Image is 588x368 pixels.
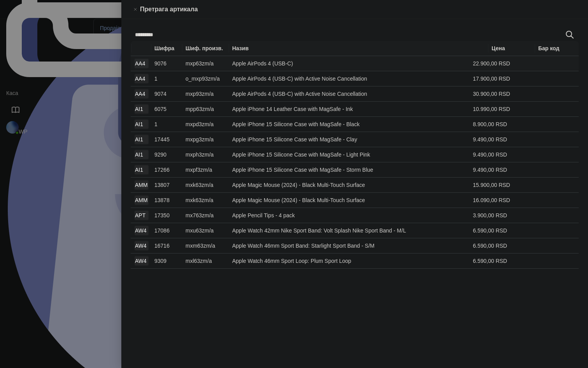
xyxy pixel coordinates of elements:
div: AI1 [135,150,148,159]
td: 6.590,00 RSD [470,238,516,254]
td: 9074 [151,86,182,102]
div: AA4 [135,74,148,83]
div: AI1 [135,135,148,144]
td: Apple iPhone 15 Silicone Case with MagSafe - Storm Blue [229,162,470,178]
td: mxp63zm/a [182,56,229,71]
td: 6.590,00 RSD [470,254,516,269]
div: AA4 [135,59,148,68]
td: mxp93zm/a [182,86,229,102]
td: Apple Pencil Tips - 4 pack [229,208,470,223]
td: Apple AirPods 4 (USB-C) with Active Noise Cancellation [229,86,470,102]
td: Apple iPhone 15 Silicone Case with MagSafe - Black [229,117,470,132]
td: 13807 [151,178,182,193]
td: 1 [151,71,182,86]
div: AW4 [135,257,148,265]
td: Apple Watch 46mm Sport Band: Starlight Sport Band - S/M [229,238,470,254]
th: Назив [229,41,488,56]
div: AW4 [135,241,148,250]
td: 17.900,00 RSD [470,71,516,86]
button: Close [131,5,140,14]
th: Шиф. произв. [182,41,229,56]
td: 17086 [151,223,182,238]
td: 17266 [151,162,182,178]
td: 13878 [151,193,182,208]
td: Apple iPhone 14 Leather Case with MagSafe - Ink [229,102,470,117]
td: 17445 [151,132,182,147]
td: 6075 [151,102,182,117]
td: 22.900,00 RSD [470,56,516,71]
td: Apple AirPods 4 (USB-C) with Active Noise Cancellation [229,71,470,86]
div: AA4 [135,90,148,98]
td: 17350 [151,208,182,223]
div: AW4 [135,226,148,235]
td: 9.490,00 RSD [470,132,516,147]
td: mxpf3zm/a [182,162,229,178]
div: AI1 [135,105,148,113]
td: Apple Watch 46mm Sport Loop: Plum Sport Loop [229,254,470,269]
td: 9290 [151,147,182,162]
td: mxpg3zm/a [182,132,229,147]
div: AMM [135,181,148,189]
td: 30.900,00 RSD [470,86,516,102]
td: mxk63zm/a [182,193,229,208]
td: Apple iPhone 15 Silicone Case with MagSafe - Clay [229,132,470,147]
td: mxpd3zm/a [182,117,229,132]
div: AI1 [135,120,148,129]
th: Цена [488,41,535,56]
td: Apple iPhone 15 Silicone Case with MagSafe - Light Pink [229,147,470,162]
td: o_mxp93zm/a [182,71,229,86]
td: 8.900,00 RSD [470,117,516,132]
td: mxl63zm/a [182,254,229,269]
td: Apple Magic Mouse (2024) - Black Multi-Touch Surface [229,193,470,208]
td: 9076 [151,56,182,71]
td: 15.900,00 RSD [470,178,516,193]
td: 9.490,00 RSD [470,147,516,162]
th: Шифра [151,41,182,56]
div: AI1 [135,166,148,174]
td: Apple AirPods 4 (USB-C) [229,56,470,71]
td: 6.590,00 RSD [470,223,516,238]
div: Претрага артикала [140,5,579,14]
td: 9309 [151,254,182,269]
td: Apple Magic Mouse (2024) - Black Multi-Touch Surface [229,178,470,193]
td: 16.090,00 RSD [470,193,516,208]
td: mxu63zm/a [182,223,229,238]
div: APT [135,211,148,220]
td: mpp63zm/a [182,102,229,117]
td: 16716 [151,238,182,254]
td: 1 [151,117,182,132]
td: mxm63zm/a [182,238,229,254]
td: 10.990,00 RSD [470,102,516,117]
td: mx763zm/a [182,208,229,223]
td: 9.490,00 RSD [470,162,516,178]
td: mxk63zm/a [182,178,229,193]
td: mxph3zm/a [182,147,229,162]
td: Apple Watch 42mm Nike Sport Band: Volt Splash Nike Sport Band - M/L [229,223,470,238]
div: AMM [135,196,148,204]
td: 3.900,00 RSD [470,208,516,223]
